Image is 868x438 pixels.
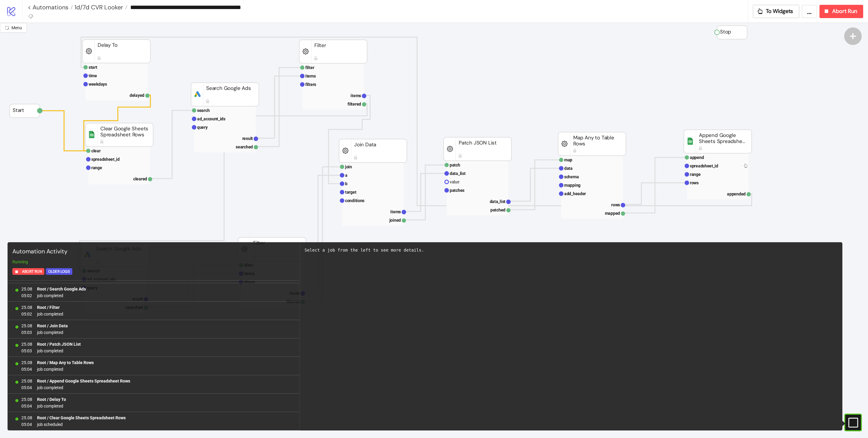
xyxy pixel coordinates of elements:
button: ... [802,5,817,18]
b: Root / Clear Google Sheets Spreadsheet Rows [37,415,126,420]
text: join [345,164,352,169]
text: patches [450,188,464,193]
span: radius-bottomright [5,26,9,30]
text: filter [305,65,314,70]
span: 25.08 [21,286,32,292]
text: range [690,172,701,177]
text: items [390,209,401,214]
text: rows [690,180,699,185]
text: schema [564,174,579,179]
a: < Automations [28,4,73,10]
span: Abort Run [832,8,857,15]
text: value [450,179,459,184]
text: target [345,190,357,195]
span: 25.08 [21,414,32,421]
text: filters [305,82,316,87]
b: Root / Map Any to Table Rows [37,360,94,365]
text: data_list [450,171,466,176]
span: Menu [11,25,22,30]
button: Abort Run [819,5,863,18]
span: 05:04 [21,384,32,391]
button: Older Logs [46,268,72,275]
text: a [345,173,348,178]
text: start [89,65,97,70]
text: weekdays [89,82,107,87]
text: data_list [490,199,506,204]
text: append [690,155,704,160]
span: To Widgets [766,8,793,15]
text: time [89,73,97,78]
text: range [91,165,102,170]
text: patch [450,163,460,167]
span: 25.08 [21,304,32,311]
span: job scheduled [37,421,126,428]
span: 05:02 [21,311,32,317]
text: query [197,125,208,130]
b: Root / Append Google Sheets Spreadsheet Rows [37,379,130,383]
span: job completed [37,329,68,336]
span: 25.08 [21,341,32,348]
b: Root / Delay To [37,397,66,402]
b: Root / Join Data [37,323,68,328]
span: 05:02 [21,292,32,299]
div: Older Logs [48,268,70,275]
span: 25.08 [21,359,32,366]
text: result [242,136,253,141]
text: ad_account_ids [197,116,225,121]
span: job completed [37,403,66,409]
span: 05:04 [21,403,32,409]
span: 05:04 [21,366,32,373]
b: Root / Search Google Ads [37,287,86,291]
b: Root / Filter [37,305,60,310]
button: Abort Run [12,268,44,275]
span: Abort Run [22,268,42,275]
text: map [564,157,572,162]
text: mapping [564,183,580,188]
text: data [564,166,573,171]
div: Running [10,259,297,265]
span: 25.08 [21,322,32,329]
text: search [197,108,210,113]
b: Root / Patch JSON List [37,342,81,347]
text: items [305,74,316,78]
text: spreadsheet_id [690,163,718,168]
span: job completed [37,292,86,299]
div: Automation Activity [10,245,297,259]
span: 05:03 [21,348,32,354]
text: clear [91,148,101,153]
text: b [345,181,348,186]
span: 25.08 [21,396,32,403]
span: 1d/7d CVR Looker [73,3,123,11]
div: Select a job from the left to see more details. [305,247,838,253]
span: 25.08 [21,378,32,384]
a: 1d/7d CVR Looker [73,4,127,10]
text: spreadsheet_id [91,157,120,162]
text: conditions [345,198,364,203]
span: job completed [37,384,130,391]
text: items [351,93,361,98]
span: 05:03 [21,329,32,336]
text: add_header [564,191,586,196]
text: rows [611,202,620,207]
span: job completed [37,366,94,373]
button: To Widgets [753,5,800,18]
span: 05:04 [21,421,32,428]
span: job completed [37,348,81,354]
span: job completed [37,311,63,317]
